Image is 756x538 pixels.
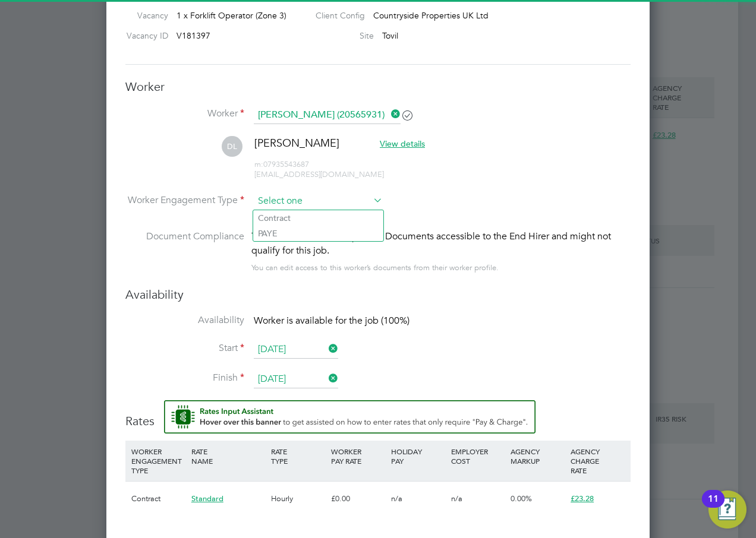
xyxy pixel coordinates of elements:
[253,226,383,241] li: PAYE
[328,482,388,516] div: £0.00
[254,106,401,124] input: Search for...
[254,136,339,150] span: [PERSON_NAME]
[391,493,402,504] span: n/a
[125,107,244,120] label: Worker
[254,169,384,179] span: [EMAIL_ADDRESS][DOMAIN_NAME]
[254,315,409,327] span: Worker is available for the job (100%)
[254,371,338,388] input: Select one
[121,10,168,21] label: Vacancy
[451,493,462,504] span: n/a
[128,482,188,516] div: Contract
[121,30,168,41] label: Vacancy ID
[508,441,568,471] div: AGENCY MARKUP
[125,79,631,94] h3: Worker
[254,159,309,169] span: 07935543687
[373,10,489,21] span: Countryside Properties UK Ltd
[708,490,746,528] button: Open Resource Center, 11 new notifications
[382,30,398,41] span: Tovil
[328,441,388,471] div: WORKER PAY RATE
[222,136,242,157] span: DL
[448,441,508,471] div: EMPLOYER COST
[188,441,268,471] div: RATE NAME
[125,229,244,273] label: Document Compliance
[380,138,425,149] span: View details
[125,314,244,327] label: Availability
[125,400,631,429] h3: Rates
[708,499,719,514] div: 11
[268,482,328,516] div: Hourly
[254,192,383,210] input: Select one
[164,400,535,433] button: Rate Assistant
[254,159,263,169] span: m:
[251,229,631,258] div: This worker has no Compliance Documents accessible to the End Hirer and might not qualify for thi...
[125,287,631,302] h3: Availability
[177,30,210,41] span: V181397
[254,341,338,359] input: Select one
[511,493,532,504] span: 0.00%
[306,10,365,21] label: Client Config
[268,441,328,471] div: RATE TYPE
[253,210,383,226] li: Contract
[128,441,188,481] div: WORKER ENGAGEMENT TYPE
[191,493,223,504] span: Standard
[306,30,374,41] label: Site
[125,372,244,384] label: Finish
[388,441,448,471] div: HOLIDAY PAY
[568,441,628,481] div: AGENCY CHARGE RATE
[125,194,244,207] label: Worker Engagement Type
[571,493,594,504] span: £23.28
[125,342,244,355] label: Start
[251,261,499,275] div: You can edit access to this worker’s documents from their worker profile.
[177,10,286,21] span: 1 x Forklift Operator (Zone 3)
